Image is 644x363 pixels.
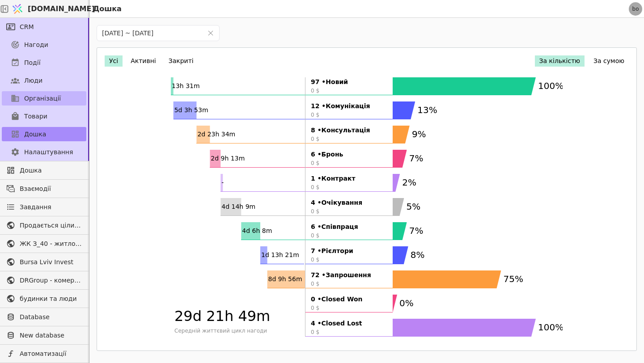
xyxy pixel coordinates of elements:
text: 8d 9h 56m [268,275,302,283]
a: Взаємодії [2,181,86,196]
strong: 6 • Бронь [311,150,387,159]
button: За кількістю [535,55,585,67]
span: ЖК З_40 - житлова та комерційна нерухомість класу Преміум [20,239,82,249]
text: 13% [417,105,437,115]
input: dd/MM/yyyy ~ dd/MM/yyyy [97,25,202,41]
span: Події [24,58,41,68]
text: 8% [411,249,425,260]
text: 4d 6h 8m [242,227,272,234]
button: Усі [105,55,123,67]
span: 29d 21h 49m [174,305,301,327]
span: 0 $ [311,159,387,167]
strong: 1 • Контракт [311,174,387,183]
text: 2d 9h 13m [211,155,245,162]
a: будинки та люди [2,291,86,306]
span: Автоматизації [20,349,82,359]
text: 7% [409,153,424,164]
span: 0 $ [311,256,387,264]
span: New database [20,331,82,340]
text: 5d 3h 53m [174,106,208,114]
span: DRGroup - комерційна нерухоомість [20,276,82,285]
a: New database [2,328,86,342]
text: 5% [407,201,421,212]
a: Database [2,310,86,324]
text: 2% [402,177,416,188]
text: - [221,179,224,186]
a: Завдання [2,200,86,214]
strong: 4 • Closed Lost [311,319,387,328]
text: 75% [504,274,523,284]
a: Дошка [2,127,86,141]
span: 0 $ [311,328,387,336]
a: Налаштування [2,145,86,159]
text: 4d 14h 9m [221,203,255,210]
a: [DOMAIN_NAME] [9,0,89,17]
span: Bursa Lviv Invest [20,257,82,267]
text: 100% [538,80,563,91]
a: bo [629,2,642,16]
a: Люди [2,73,86,88]
img: Logo [11,0,24,17]
a: Дошка [2,163,86,177]
button: За сумою [589,55,629,67]
text: 1d 13h 21m [261,251,299,258]
text: 7% [409,225,424,236]
button: Закриті [164,55,198,67]
strong: 8 • Консультація [311,126,387,135]
svg: close [208,30,214,36]
span: CRM [20,22,34,32]
span: Database [20,312,82,322]
span: Люди [24,76,42,85]
a: Події [2,55,86,70]
a: Продається цілий будинок [PERSON_NAME] нерухомість [2,218,86,232]
span: Продається цілий будинок [PERSON_NAME] нерухомість [20,221,82,230]
strong: 97 • Новий [311,77,387,87]
strong: 12 • Комунікація [311,101,387,111]
strong: 72 • Запрошення [311,270,387,280]
span: Дошка [24,130,46,139]
button: Clear [208,30,214,36]
span: 0 $ [311,111,387,119]
a: CRM [2,20,86,34]
span: 0 $ [311,87,387,95]
span: Дошка [20,166,82,175]
text: 2d 23h 34m [197,131,235,138]
a: Товари [2,109,86,123]
span: [DOMAIN_NAME] [28,4,95,14]
span: 0 $ [311,183,387,191]
h2: Дошка [89,4,122,14]
span: 0 $ [311,135,387,143]
span: Організації [24,94,61,103]
span: 0 $ [311,207,387,215]
strong: 6 • Співпраця [311,222,387,232]
span: Товари [24,112,47,121]
text: 100% [538,322,563,333]
span: будинки та люди [20,294,82,304]
strong: 7 • Рієлтори [311,246,387,256]
a: Нагоди [2,38,86,52]
span: Середній життєвий цикл нагоди [174,327,301,335]
button: Активні [126,55,161,67]
span: 0 $ [311,280,387,288]
strong: 4 • Очікування [311,198,387,207]
span: Налаштування [24,148,73,157]
a: DRGroup - комерційна нерухоомість [2,273,86,287]
text: 0% [399,298,414,308]
span: 0 $ [311,304,387,312]
a: Bursa Lviv Invest [2,255,86,269]
text: 13h 31m [172,82,200,89]
a: Організації [2,91,86,106]
text: 9% [412,129,426,139]
span: Взаємодії [20,184,82,194]
span: 0 $ [311,232,387,240]
a: Автоматизації [2,346,86,361]
strong: 0 • Closed Won [311,295,387,304]
span: Нагоди [24,40,48,50]
a: ЖК З_40 - житлова та комерційна нерухомість класу Преміум [2,236,86,251]
span: Завдання [20,203,51,212]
